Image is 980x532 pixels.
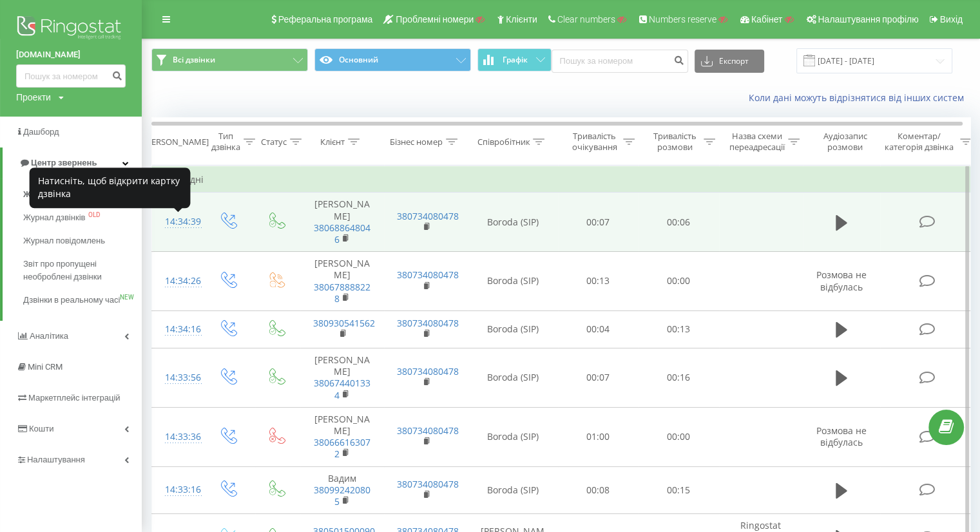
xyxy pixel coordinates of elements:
[468,466,558,514] td: Boroda (SIP)
[397,424,459,437] a: 380734080478
[477,48,552,71] button: Графік
[649,131,700,153] div: Тривалість розмови
[300,252,384,311] td: [PERSON_NAME]
[320,137,345,147] div: Клієнт
[639,348,719,408] td: 00:16
[390,137,443,147] div: Бізнес номер
[314,48,471,71] button: Основний
[816,269,867,292] span: Розмова не відбулась
[314,377,370,401] a: 380674401334
[729,131,785,153] div: Назва схеми переадресації
[558,252,639,311] td: 00:13
[314,222,370,245] a: 380688648046
[558,193,639,252] td: 00:07
[3,147,142,178] a: Центр звернень
[300,407,384,466] td: [PERSON_NAME]
[165,317,191,342] div: 14:34:16
[468,252,558,311] td: Boroda (SIP)
[28,393,120,403] span: Маркетплейс інтеграцій
[751,14,783,24] span: Кабінет
[468,193,558,252] td: Boroda (SIP)
[152,167,977,193] td: Сьогодні
[23,188,91,201] span: Журнал дзвінків
[23,206,142,229] a: Журнал дзвінківOLD
[23,289,142,312] a: Дзвінки в реальному часіNEW
[397,365,459,377] a: 380734080478
[639,193,719,252] td: 00:06
[28,362,62,372] span: Mini CRM
[468,407,558,466] td: Boroda (SIP)
[16,48,126,61] a: [DOMAIN_NAME]
[165,365,191,390] div: 14:33:56
[300,193,384,252] td: [PERSON_NAME]
[558,348,639,408] td: 00:07
[477,137,530,147] div: Співробітник
[695,50,764,73] button: Експорт
[503,55,528,64] span: Графік
[23,258,135,283] span: Звіт про пропущені необроблені дзвінки
[144,137,209,147] div: [PERSON_NAME]
[16,91,51,104] div: Проекти
[314,436,370,460] a: 380666163072
[23,229,142,252] a: Журнал повідомлень
[23,234,105,247] span: Журнал повідомлень
[506,14,537,24] span: Клієнти
[558,407,639,466] td: 01:00
[165,424,191,450] div: 14:33:36
[300,466,384,514] td: Вадим
[313,317,375,329] a: 380930541562
[23,211,85,224] span: Журнал дзвінків
[881,131,957,153] div: Коментар/категорія дзвінка
[173,55,215,65] span: Всі дзвінки
[23,183,142,206] a: Журнал дзвінків
[16,64,126,88] input: Пошук за номером
[165,209,191,234] div: 14:34:39
[397,478,459,490] a: 380734080478
[639,252,719,311] td: 00:00
[468,348,558,408] td: Boroda (SIP)
[29,424,53,433] span: Кошти
[558,310,639,348] td: 00:04
[639,310,719,348] td: 00:13
[30,331,68,341] span: Аналiтика
[23,252,142,289] a: Звіт про пропущені необроблені дзвінки
[940,14,963,24] span: Вихід
[29,167,190,208] div: Натисніть, щоб відкрити картку дзвінка
[397,210,459,222] a: 380734080478
[314,281,370,305] a: 380678888228
[211,131,240,153] div: Тип дзвінка
[558,466,639,514] td: 00:08
[165,269,191,294] div: 14:34:26
[23,127,59,137] span: Дашборд
[23,294,120,307] span: Дзвінки в реальному часі
[151,48,308,71] button: Всі дзвінки
[314,484,370,508] a: 380992420805
[397,317,459,329] a: 380734080478
[165,477,191,502] div: 14:33:16
[396,14,474,24] span: Проблемні номери
[278,14,373,24] span: Реферальна програма
[818,14,918,24] span: Налаштування профілю
[397,269,459,281] a: 380734080478
[261,137,287,147] div: Статус
[468,310,558,348] td: Boroda (SIP)
[639,407,719,466] td: 00:00
[557,14,615,24] span: Clear numbers
[649,14,716,24] span: Numbers reserve
[27,455,85,464] span: Налаштування
[814,131,876,153] div: Аудіозапис розмови
[816,424,867,448] span: Розмова не відбулась
[552,50,688,73] input: Пошук за номером
[749,91,970,104] a: Коли дані можуть відрізнятися вiд інших систем
[16,13,126,45] img: Ringostat logo
[31,158,97,167] span: Центр звернень
[300,348,384,408] td: [PERSON_NAME]
[569,131,620,153] div: Тривалість очікування
[639,466,719,514] td: 00:15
